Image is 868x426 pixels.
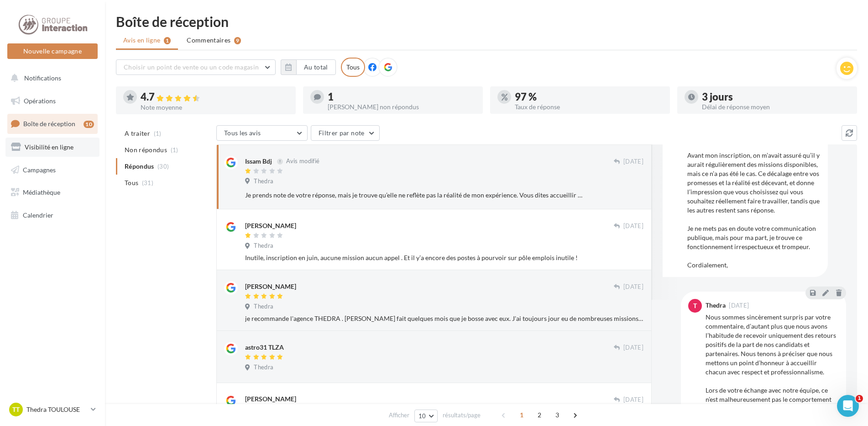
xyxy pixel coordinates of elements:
[26,405,87,414] p: Thedra TOULOUSE
[245,157,272,166] div: Issam Bdj
[515,92,663,102] div: 97 %
[5,183,99,202] a: Médiathèque
[693,301,697,310] span: T
[187,36,230,45] span: Commentaires
[550,408,565,422] span: 3
[702,104,850,110] div: Délai de réponse moyen
[5,114,99,133] a: Boîte de réception10
[5,206,99,225] a: Calendrier
[296,59,336,75] button: Au total
[5,91,99,111] a: Opérations
[837,395,859,417] iframe: Intercom live chat
[5,160,99,180] a: Campagnes
[623,283,643,291] span: [DATE]
[245,343,284,352] div: astro31 TLZA
[245,314,643,323] div: je recommande l'agence THEDRA . [PERSON_NAME] fait quelques mois que je bosse avec eux. J'ai touj...
[7,43,98,59] button: Nouvelle campagne
[12,405,20,414] span: TT
[254,303,273,311] span: Thedra
[224,129,261,137] span: Tous les avis
[341,58,365,77] div: Tous
[856,395,863,402] span: 1
[389,411,409,420] span: Afficher
[281,59,336,75] button: Au total
[234,37,241,44] div: 9
[254,363,273,372] span: Thedra
[141,104,288,111] div: Note moyenne
[515,104,663,110] div: Taux de réponse
[24,97,56,105] span: Opérations
[623,344,643,352] span: [DATE]
[706,302,726,309] div: Thedra
[514,408,529,422] span: 1
[328,104,476,110] div: [PERSON_NAME] non répondus
[154,130,162,137] span: (1)
[702,92,850,102] div: 3 jours
[25,143,73,151] span: Visibilité en ligne
[328,92,476,102] div: 1
[141,92,288,102] div: 4.7
[245,394,296,404] div: [PERSON_NAME]
[125,129,150,138] span: A traiter
[216,125,308,141] button: Tous les avis
[623,396,643,404] span: [DATE]
[7,401,98,418] a: TT Thedra TOULOUSE
[286,158,319,165] span: Avis modifié
[414,410,438,422] button: 10
[532,408,547,422] span: 2
[311,125,380,141] button: Filtrer par note
[125,145,167,154] span: Non répondus
[443,411,481,420] span: résultats/page
[245,282,296,291] div: [PERSON_NAME]
[245,191,584,200] div: Je prends note de votre réponse, mais je trouve qu’elle ne reflète pas la réalité de mon expérien...
[171,146,178,154] span: (1)
[245,221,296,230] div: [PERSON_NAME]
[418,412,426,420] span: 10
[124,63,259,71] span: Choisir un point de vente ou un code magasin
[23,188,60,196] span: Médiathèque
[142,179,153,186] span: (31)
[23,211,53,219] span: Calendrier
[623,158,643,166] span: [DATE]
[125,178,138,187] span: Tous
[245,253,643,262] div: Inutile, inscription en juin, aucune mission aucun appel . Et il y’a encore des postes à pourvoir...
[116,59,276,75] button: Choisir un point de vente ou un code magasin
[23,165,56,173] span: Campagnes
[254,242,273,250] span: Thedra
[23,120,75,128] span: Boîte de réception
[5,69,96,88] button: Notifications
[24,74,61,82] span: Notifications
[729,303,749,309] span: [DATE]
[254,177,273,186] span: Thedra
[5,138,99,157] a: Visibilité en ligne
[623,222,643,230] span: [DATE]
[687,69,821,270] div: Je prends note de votre réponse, mais je trouve qu’elle ne reflète pas la réalité de mon expérien...
[116,15,857,28] div: Boîte de réception
[84,121,94,128] div: 10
